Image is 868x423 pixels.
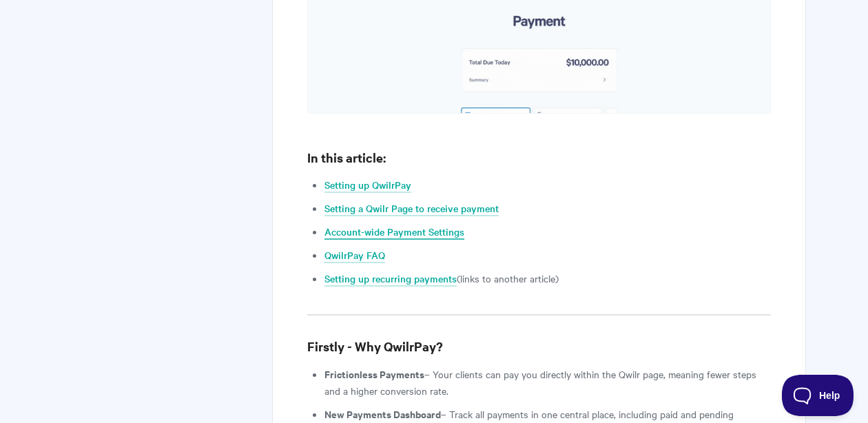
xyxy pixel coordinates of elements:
strong: Frictionless Payments [324,367,424,381]
a: Account-wide Payment Settings [324,225,464,240]
b: In this article: [307,149,386,166]
a: QwilrPay FAQ [324,248,385,263]
strong: New Payments Dashboard [324,406,441,421]
a: Setting up QwilrPay [324,178,411,193]
li: – Your clients can pay you directly within the Qwilr page, meaning fewer steps and a higher conve... [324,366,771,399]
a: Setting up recurring payments [324,271,457,287]
a: Setting a Qwilr Page to receive payment [324,201,499,216]
iframe: Toggle Customer Support [782,375,854,416]
h3: Firstly - Why QwilrPay? [307,337,771,356]
li: (links to another article) [324,270,771,287]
